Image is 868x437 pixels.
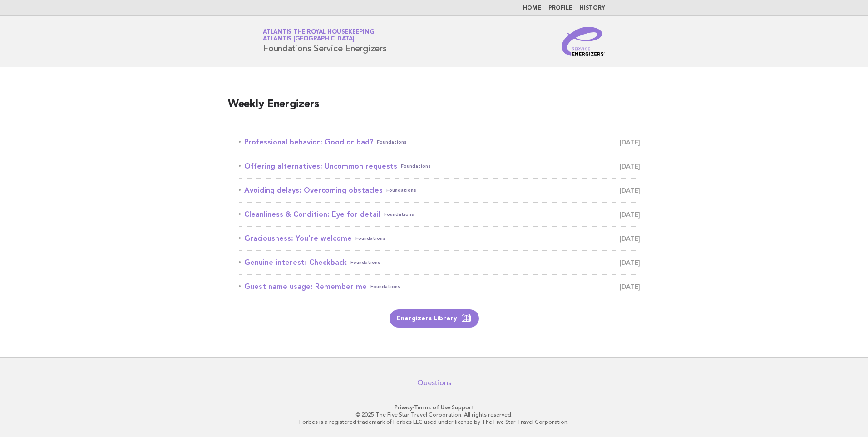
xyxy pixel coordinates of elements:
[239,136,640,149] a: Professional behavior: Good or bad?Foundations [DATE]
[620,256,640,269] span: [DATE]
[239,160,640,173] a: Offering alternatives: Uncommon requestsFoundations [DATE]
[620,136,640,149] span: [DATE]
[417,378,451,387] a: Questions
[355,232,385,245] span: Foundations
[401,160,431,173] span: Foundations
[263,30,387,53] h1: Foundations Service Energizers
[228,97,640,119] h2: Weekly Energizers
[239,208,640,221] a: Cleanliness & Condition: Eye for detailFoundations [DATE]
[156,404,712,411] p: · ·
[384,208,414,221] span: Foundations
[386,184,416,197] span: Foundations
[620,280,640,293] span: [DATE]
[452,404,474,411] a: Support
[239,184,640,197] a: Avoiding delays: Overcoming obstaclesFoundations [DATE]
[620,232,640,245] span: [DATE]
[263,29,374,42] a: Atlantis the Royal HousekeepingAtlantis [GEOGRAPHIC_DATA]
[620,184,640,197] span: [DATE]
[580,5,605,11] a: History
[239,256,640,269] a: Genuine interest: CheckbackFoundations [DATE]
[239,280,640,293] a: Guest name usage: Remember meFoundations [DATE]
[548,5,572,11] a: Profile
[395,404,413,411] a: Privacy
[523,5,541,11] a: Home
[156,418,712,426] p: Forbes is a registered trademark of Forbes LLC used under license by The Five Star Travel Corpora...
[156,411,712,418] p: © 2025 The Five Star Travel Corporation. All rights reserved.
[239,232,640,245] a: Graciousness: You're welcomeFoundations [DATE]
[390,309,479,328] a: Energizers Library
[414,404,450,411] a: Terms of Use
[370,280,400,293] span: Foundations
[620,208,640,221] span: [DATE]
[562,27,605,56] img: Service Energizers
[263,36,355,42] span: Atlantis [GEOGRAPHIC_DATA]
[377,136,407,149] span: Foundations
[350,256,380,269] span: Foundations
[620,160,640,173] span: [DATE]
